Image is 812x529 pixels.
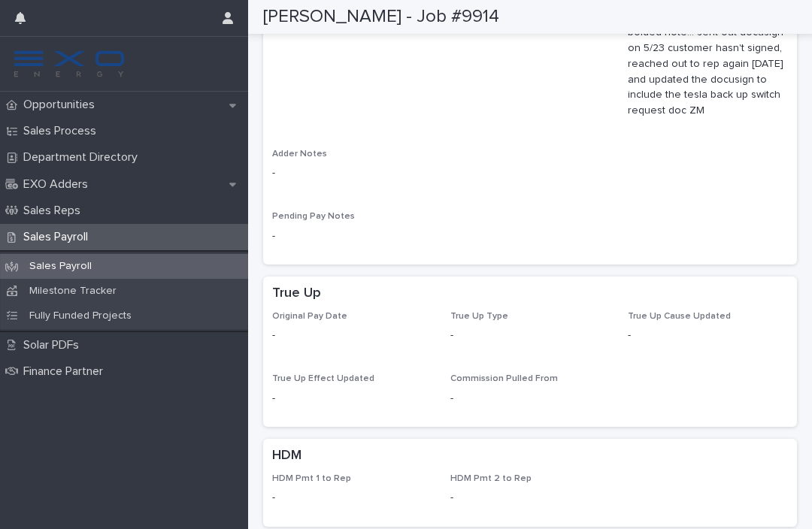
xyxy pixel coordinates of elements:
span: True Up Effect Updated [272,374,374,383]
p: - [272,328,432,343]
p: Opportunities [17,98,107,112]
span: HDM Pmt 1 to Rep [272,474,351,483]
span: Original Pay Date [272,312,347,321]
p: - [450,391,611,407]
span: True Up Cause Updated [628,312,731,321]
span: Adder Notes [272,150,327,159]
p: - [272,228,788,244]
h2: True Up [272,286,321,302]
span: Commission Pulled From [450,374,558,383]
p: Solar PDFs [17,338,91,352]
p: EXO Adders [17,177,100,192]
img: FKS5r6ZBThi8E5hshIGi [12,49,126,79]
span: True Up Type [450,312,508,321]
p: - [272,490,432,506]
p: Sales Payroll [17,260,104,273]
h2: [PERSON_NAME] - Job #9914 [263,6,499,28]
p: - [628,328,788,343]
p: - [272,165,788,181]
p: Sales Process [17,124,108,138]
p: - [272,391,432,407]
p: - [450,490,611,506]
p: Sales Payroll [17,230,100,244]
span: Pending Pay Notes [272,212,355,221]
p: Milestone Tracker [17,285,129,298]
p: Sales Reps [17,204,92,218]
p: Finance Partner [17,364,115,379]
h2: HDM [272,448,301,464]
p: Department Directory [17,150,150,165]
p: - [450,328,611,343]
p: Fully Funded Projects [17,310,144,322]
span: HDM Pmt 2 to Rep [450,474,532,483]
